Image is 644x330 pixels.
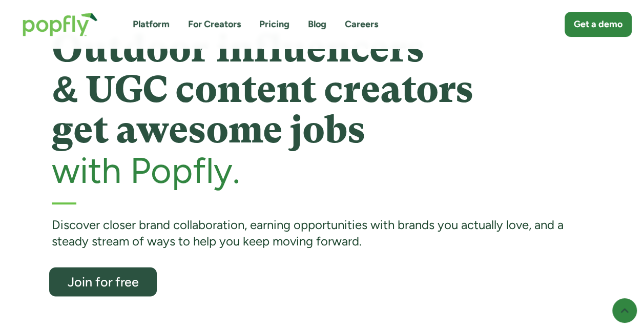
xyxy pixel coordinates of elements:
div: Discover closer brand collaboration, earning opportunities with brands you actually love, and a s... [52,217,592,250]
div: Get a demo [574,18,622,31]
a: Careers [345,18,378,31]
a: Blog [308,18,326,31]
a: For Creators [188,18,241,31]
h1: Outdoor influencers & UGC content creators get awesome jobs [52,29,592,151]
a: Pricing [259,18,289,31]
a: Join for free [49,267,157,297]
a: Get a demo [565,12,632,37]
h2: with Popfly. [52,151,592,190]
div: Join for free [59,275,147,288]
a: Platform [133,18,170,31]
a: home [12,2,108,47]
